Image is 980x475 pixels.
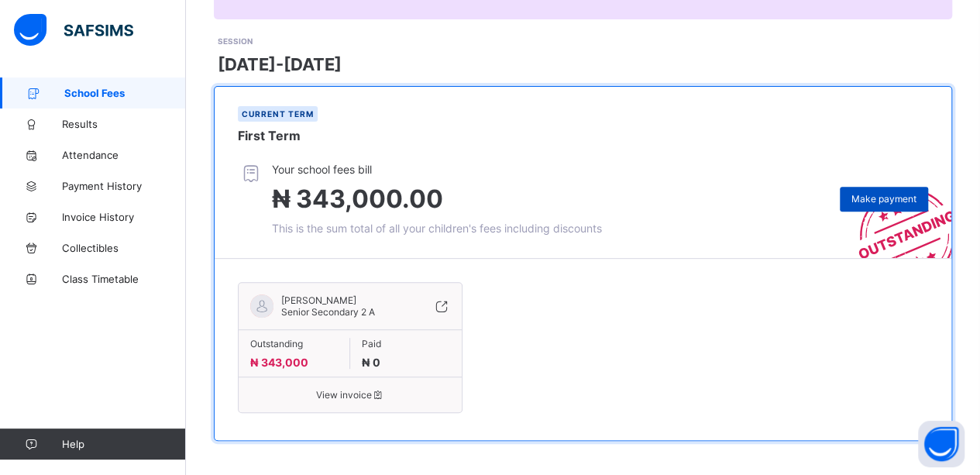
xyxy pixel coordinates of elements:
[62,149,186,161] span: Attendance
[250,389,450,401] span: View invoice
[272,222,602,235] span: This is the sum total of all your children's fees including discounts
[64,87,186,99] span: School Fees
[272,163,602,176] span: Your school fees bill
[250,356,308,369] span: ₦ 343,000
[62,242,186,254] span: Collectibles
[238,128,301,143] span: First Term
[851,193,916,205] span: Make payment
[362,338,450,349] span: Paid
[839,170,951,258] img: outstanding-stamp.3c148f88c3ebafa6da95868fa43343a1.svg
[272,184,443,214] span: ₦ 343,000.00
[14,14,133,46] img: safsims
[281,294,375,306] span: [PERSON_NAME]
[62,118,186,130] span: Results
[918,421,965,467] button: Open asap
[281,306,375,318] span: Senior Secondary 2 A
[62,438,185,450] span: Help
[218,54,342,74] span: [DATE]-[DATE]
[218,36,253,46] span: SESSION
[250,338,338,349] span: Outstanding
[362,356,380,369] span: ₦ 0
[62,211,186,223] span: Invoice History
[62,180,186,192] span: Payment History
[242,109,314,119] span: Current term
[62,273,186,285] span: Class Timetable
